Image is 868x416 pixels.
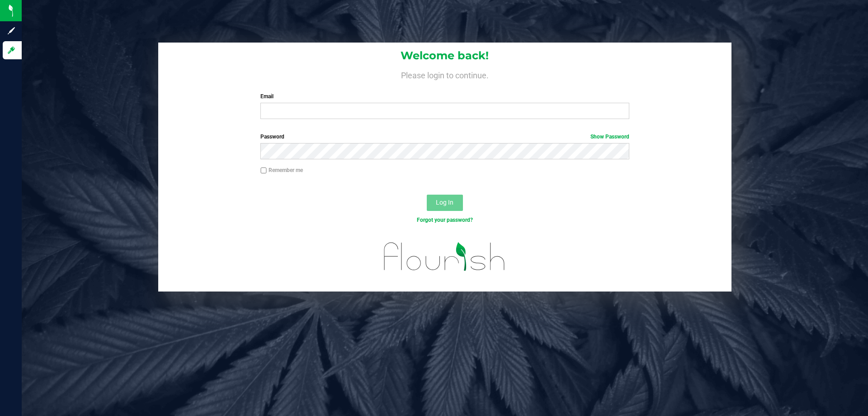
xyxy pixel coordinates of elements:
[373,234,516,280] img: flourish_logo.svg
[417,217,473,223] a: Forgot your password?
[7,26,16,35] inline-svg: Sign up
[260,166,303,174] label: Remember me
[158,69,731,80] h4: Please login to continue.
[7,46,16,55] inline-svg: Log in
[260,134,284,140] span: Password
[260,92,629,100] label: Email
[260,167,267,174] input: Remember me
[436,199,453,206] span: Log In
[590,134,629,140] a: Show Password
[427,195,463,211] button: Log In
[158,50,731,62] h1: Welcome back!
